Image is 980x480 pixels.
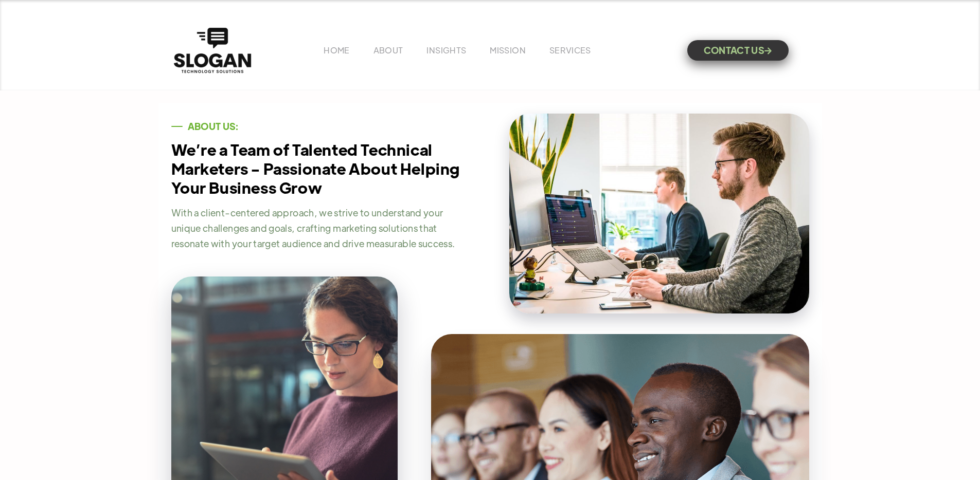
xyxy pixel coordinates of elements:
a: ABOUT [373,45,403,56]
a: home [171,25,254,76]
a: HOME [324,45,349,56]
a: SERVICES [549,45,591,56]
div: ABOUT US: [188,121,239,132]
img: Two people working [509,114,809,313]
span:  [764,47,772,54]
a: CONTACT US [687,40,789,61]
h1: We’re a Team of Talented Technical Marketers - Passionate About Helping Your Business Grow [171,140,470,197]
a: MISSION [490,45,526,56]
a: INSIGHTS [426,45,466,56]
p: With a client-centered approach, we strive to understand your unique challenges and goals, crafti... [171,205,470,251]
